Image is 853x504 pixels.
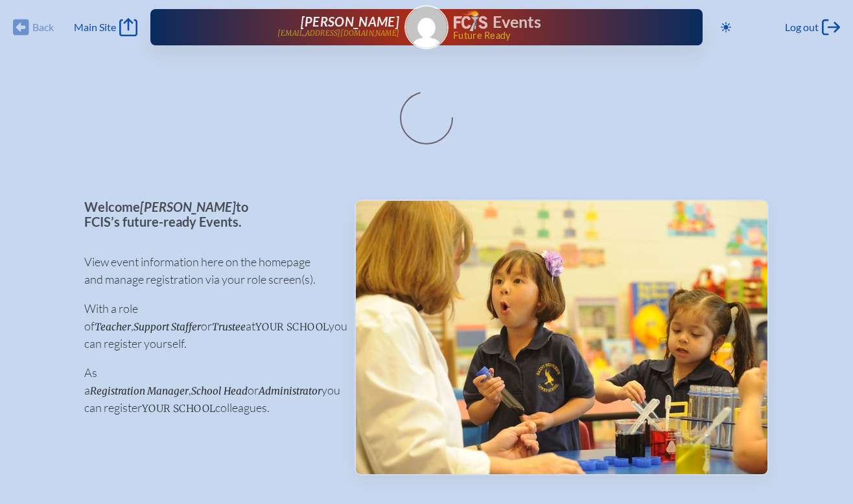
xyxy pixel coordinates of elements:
p: With a role of , or at you can register yourself. [84,300,334,352]
a: [PERSON_NAME][EMAIL_ADDRESS][DOMAIN_NAME] [192,14,399,40]
span: School Head [191,385,248,397]
span: Main Site [74,21,116,34]
span: your school [142,402,215,415]
span: Log out [785,21,819,34]
img: Gravatar [406,6,447,48]
p: As a , or you can register colleagues. [84,364,334,417]
span: Teacher [95,321,131,333]
span: Support Staffer [134,321,201,333]
div: FCIS Events — Future ready [454,10,661,40]
a: Main Site [74,18,137,36]
span: Trustee [212,321,246,333]
p: View event information here on the homepage and manage registration via your role screen(s). [84,253,334,288]
p: [EMAIL_ADDRESS][DOMAIN_NAME] [277,29,399,38]
span: [PERSON_NAME] [140,199,236,214]
span: Registration Manager [90,385,189,397]
span: your school [255,321,329,333]
span: Future Ready [453,31,661,40]
span: [PERSON_NAME] [301,14,399,29]
p: Welcome to FCIS’s future-ready Events. [84,200,334,229]
img: Events [356,201,767,474]
a: Gravatar [404,5,449,49]
span: Administrator [259,385,321,397]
